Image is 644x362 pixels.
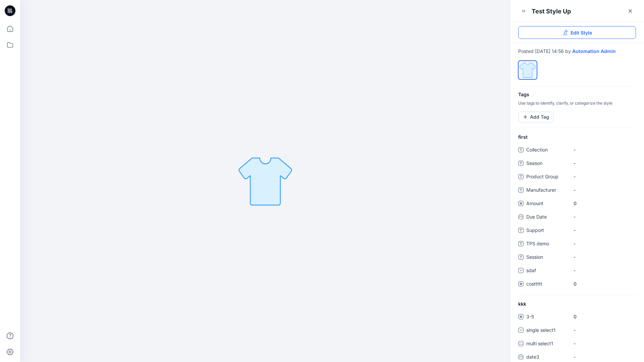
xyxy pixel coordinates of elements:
[574,146,632,153] span: -
[574,339,584,348] div: -
[526,173,567,182] span: Product Group
[574,326,584,334] div: -
[574,213,632,220] span: -
[574,353,632,360] span: -
[518,133,528,140] span: first
[526,199,567,209] span: Amount
[526,146,567,155] span: Collection
[236,152,294,210] img: test style up
[572,49,616,54] a: Automation Admin
[625,6,636,16] a: Close Style Presentation
[518,61,537,79] div: Colorway 1
[518,112,553,122] button: Add Tag
[532,7,571,15] div: test style up
[518,6,529,16] button: Minimize
[571,29,592,36] span: Edit Style
[574,313,632,320] span: 0
[526,226,567,236] span: Support
[526,240,567,249] span: TPS demo
[574,200,632,207] span: 0
[526,186,567,195] span: Manufacturer
[574,227,632,234] span: -
[518,26,636,39] a: Edit Style
[574,160,632,167] span: -
[518,49,636,54] div: Posted [DATE] 14:56 by
[574,253,632,260] span: -
[526,340,567,349] span: multi select1
[510,92,644,98] h4: Tags
[574,280,632,287] span: 0
[526,326,567,336] span: single select1
[510,100,644,106] p: Use tags to identify, clarify, or categorize the style
[526,266,567,276] span: sdaf
[526,159,567,169] span: Season
[518,300,526,307] span: kkk
[574,173,632,180] span: -
[526,213,567,222] span: Due Date
[526,280,567,289] span: costtttt
[574,267,584,274] div: -
[526,313,567,322] span: 3-5
[526,253,567,262] span: Session
[574,240,632,247] span: -
[574,186,632,193] span: -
